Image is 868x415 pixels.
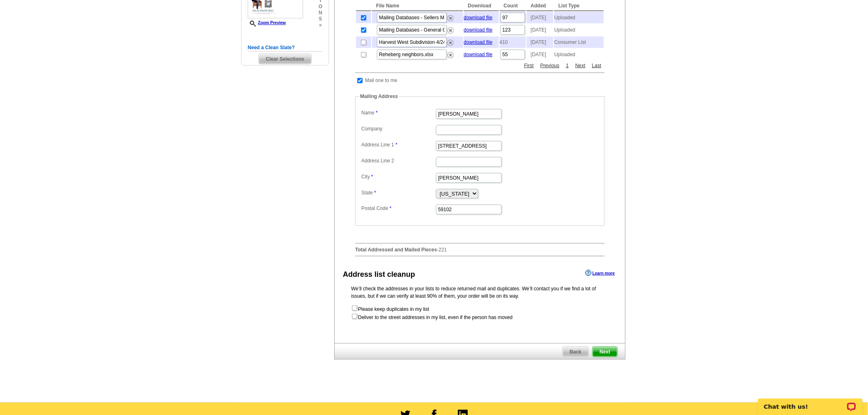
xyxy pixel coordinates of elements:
label: Name [361,109,435,116]
td: Uploaded [554,12,604,23]
a: Remove this list [448,50,454,56]
span: » [319,22,322,28]
td: [DATE] [527,36,553,48]
span: 221 [439,247,447,253]
th: List Type [554,1,604,11]
a: Next [573,62,588,69]
span: o [319,4,322,10]
a: download file [464,52,493,57]
span: s [319,16,322,22]
iframe: LiveChat chat widget [753,389,868,415]
img: delete.png [448,40,454,46]
td: Consumer List [554,36,604,48]
a: download file [464,27,493,33]
a: Learn more [585,270,615,276]
td: [DATE] [527,49,553,60]
a: Remove this list [448,14,454,19]
span: Back [563,347,589,357]
th: Added [527,1,553,11]
a: download file [464,15,493,21]
label: City [361,173,435,180]
th: Download [464,1,499,11]
a: Zoom Preview [248,21,286,25]
div: Address list cleanup [343,269,415,280]
a: 1 [564,62,571,69]
a: Back [562,347,589,357]
img: delete.png [448,52,454,58]
td: 410 [500,36,526,48]
img: delete.png [448,27,454,34]
a: Remove this list [448,26,454,32]
td: [DATE] [527,24,553,36]
label: Address Line 1 [361,141,435,148]
label: Address Line 2 [361,157,435,164]
td: [DATE] [527,12,553,23]
span: Next [593,347,617,357]
a: Previous [538,62,562,69]
td: Mail one to me [365,76,398,84]
span: Clear Selections [259,54,311,64]
img: delete.png [448,15,454,21]
form: Please keep duplicates in my list Deliver to the street addresses in my list, even if the person ... [351,305,609,321]
p: We’ll check the addresses in your lists to reduce returned mail and duplicates. We’ll contact you... [351,285,609,300]
label: Company [361,125,435,132]
legend: Mailing Address [359,93,399,100]
h5: Need a Clean Slate? [248,44,322,52]
td: Uploaded [554,49,604,60]
label: Postal Code [361,205,435,212]
a: First [522,62,536,69]
a: Last [590,62,603,69]
span: n [319,10,322,16]
th: Count [500,1,526,11]
td: Uploaded [554,24,604,36]
a: download file [464,39,493,45]
a: Remove this list [448,38,454,44]
strong: Total Addressed and Mailed Pieces [355,247,437,253]
th: File Name [372,1,463,11]
label: State [361,189,435,196]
